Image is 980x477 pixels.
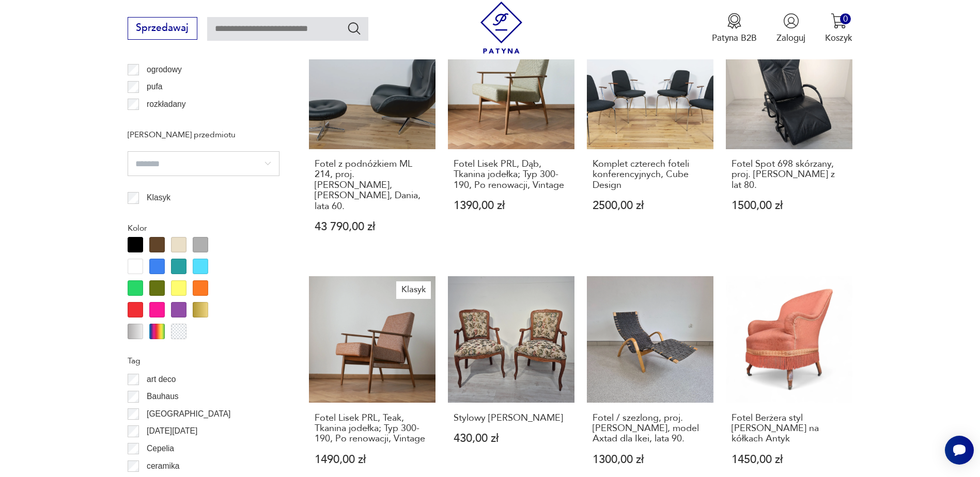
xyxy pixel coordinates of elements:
[309,23,435,257] a: KlasykFotel z podnóżkiem ML 214, proj. Illum Wikkelsø, Mikael Laursen, Dania, lata 60.Fotel z pod...
[945,436,974,465] iframe: Smartsupp widget button
[315,454,430,465] p: 1490,00 zł
[712,13,757,44] a: Ikona medaluPatyna B2B
[475,2,527,54] img: Patyna - sklep z meblami i dekoracjami vintage
[347,21,362,36] button: Szukaj
[712,13,757,44] button: Patyna B2B
[454,200,569,211] p: 1390,00 zł
[587,23,713,257] a: Komplet czterech foteli konferencyjnych, Cube DesignKomplet czterech foteli konferencyjnych, Cube...
[147,424,197,438] p: [DATE][DATE]
[776,13,805,44] button: Zaloguj
[454,159,569,190] h3: Fotel Lisek PRL, Dąb, Tkanina jodełka; Typ 300-190, Po renowacji, Vintage
[783,13,799,29] img: Ikonka użytkownika
[593,454,708,465] p: 1300,00 zł
[825,32,852,44] p: Koszyk
[825,13,852,44] button: 0Koszyk
[732,454,847,465] p: 1450,00 zł
[315,221,430,232] p: 43 790,00 zł
[147,407,230,421] p: [GEOGRAPHIC_DATA]
[726,23,852,257] a: Fotel Spot 698 skórzany, proj. Stefan Heiliger z lat 80.Fotel Spot 698 skórzany, proj. [PERSON_NA...
[732,200,847,211] p: 1500,00 zł
[128,221,279,235] p: Kolor
[454,413,569,423] h3: Stylowy [PERSON_NAME]
[128,25,197,33] a: Sprzedawaj
[732,159,847,190] h3: Fotel Spot 698 skórzany, proj. [PERSON_NAME] z lat 80.
[128,17,197,40] button: Sprzedawaj
[147,390,179,403] p: Bauhaus
[712,32,757,44] p: Patyna B2B
[454,433,569,444] p: 430,00 zł
[732,413,847,444] h3: Fotel Berżera styl [PERSON_NAME] na kółkach Antyk
[726,13,742,29] img: Ikona medalu
[147,442,174,455] p: Cepelia
[831,13,847,29] img: Ikona koszyka
[315,159,430,212] h3: Fotel z podnóżkiem ML 214, proj. [PERSON_NAME], [PERSON_NAME], Dania, lata 60.
[840,13,851,24] div: 0
[128,128,279,141] p: [PERSON_NAME] przedmiotu
[448,23,574,257] a: KlasykFotel Lisek PRL, Dąb, Tkanina jodełka; Typ 300-190, Po renowacji, VintageFotel Lisek PRL, D...
[593,200,708,211] p: 2500,00 zł
[147,80,162,93] p: pufa
[593,159,708,190] h3: Komplet czterech foteli konferencyjnych, Cube Design
[147,459,179,473] p: ceramika
[147,63,182,76] p: ogrodowy
[147,191,170,204] p: Klasyk
[593,413,708,444] h3: Fotel / szezlong, proj. [PERSON_NAME], model Axtad dla Ikei, lata 90.
[315,413,430,444] h3: Fotel Lisek PRL, Teak, Tkanina jodełka; Typ 300-190, Po renowacji, Vintage
[128,354,279,368] p: Tag
[147,98,185,111] p: rozkładany
[147,373,176,386] p: art deco
[776,32,805,44] p: Zaloguj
